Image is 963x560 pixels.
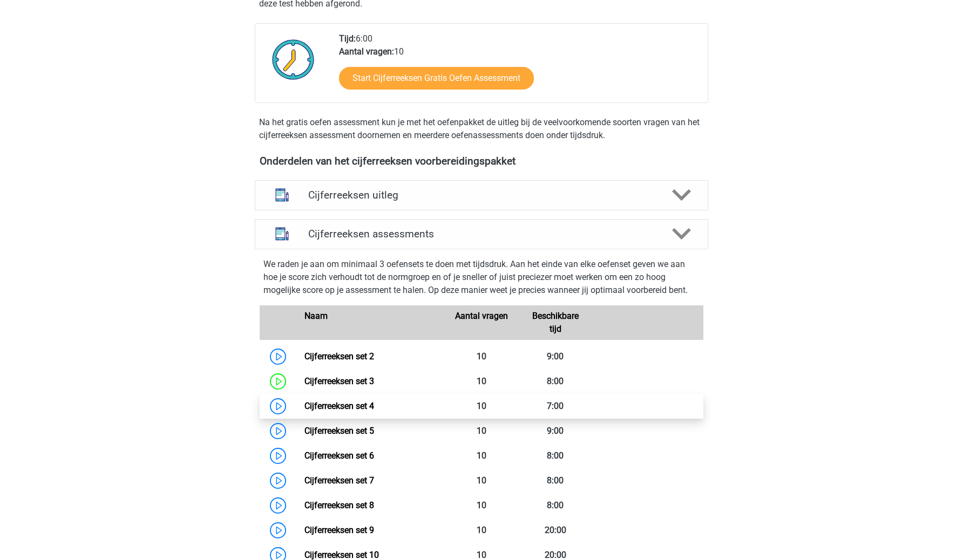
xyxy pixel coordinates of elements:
div: Na het gratis oefen assessment kun je met het oefenpakket de uitleg bij de veelvoorkomende soorte... [255,116,708,142]
img: Klok [266,32,321,86]
div: Naam [296,310,444,336]
h4: Onderdelen van het cijferreeksen voorbereidingspakket [260,155,703,167]
b: Tijd: [339,33,356,44]
div: Beschikbare tijd [518,310,592,336]
a: Start Cijferreeksen Gratis Oefen Assessment [339,67,534,90]
a: Cijferreeksen set 10 [304,550,379,560]
a: Cijferreeksen set 9 [304,525,374,535]
img: cijferreeksen uitleg [268,181,296,209]
h4: Cijferreeksen assessments [308,228,655,240]
a: Cijferreeksen set 6 [304,450,374,461]
a: Cijferreeksen set 4 [304,401,374,411]
h4: Cijferreeksen uitleg [308,189,655,201]
a: Cijferreeksen set 3 [304,376,374,386]
a: Cijferreeksen set 2 [304,351,374,361]
img: cijferreeksen assessments [268,220,296,248]
a: Cijferreeksen set 7 [304,475,374,486]
a: assessments Cijferreeksen assessments [250,219,713,249]
b: Aantal vragen: [339,46,394,57]
div: 6:00 10 [331,32,707,103]
a: uitleg Cijferreeksen uitleg [250,180,713,210]
div: Aantal vragen [444,310,518,336]
a: Cijferreeksen set 5 [304,426,374,436]
a: Cijferreeksen set 8 [304,500,374,510]
p: We raden je aan om minimaal 3 oefensets te doen met tijdsdruk. Aan het einde van elke oefenset ge... [263,258,700,297]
